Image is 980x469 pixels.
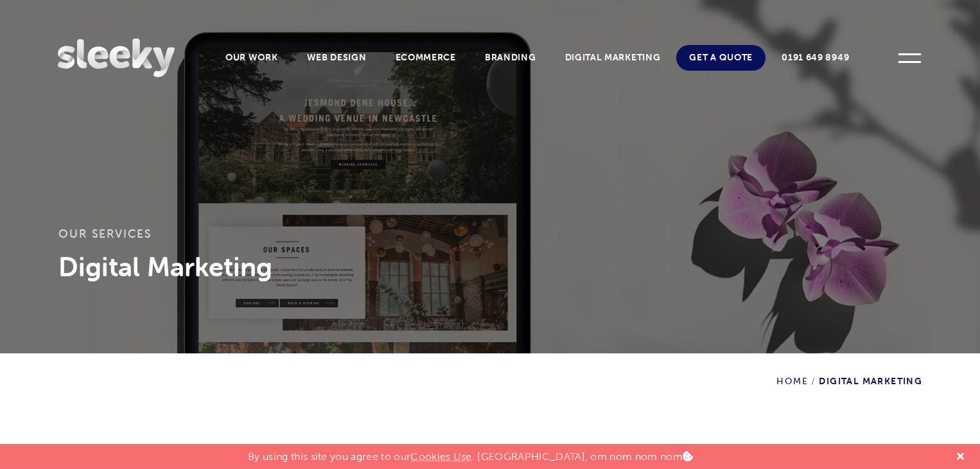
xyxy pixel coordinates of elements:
[472,45,549,71] a: Branding
[248,444,693,463] p: By using this site you agree to our . [GEOGRAPHIC_DATA], om nom nom nom
[769,45,862,71] a: 0191 649 8949
[294,45,380,71] a: Web Design
[58,226,922,251] h3: Our services
[383,45,469,71] a: Ecommerce
[776,376,808,387] a: Home
[776,353,922,387] div: Digital Marketing
[410,450,472,463] a: Cookies Use
[58,39,175,77] img: Sleeky Web Design Newcastle
[58,251,922,283] h3: Digital Marketing
[676,45,766,71] a: Get A Quote
[808,376,819,387] span: /
[552,45,674,71] a: Digital Marketing
[213,45,291,71] a: Our Work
